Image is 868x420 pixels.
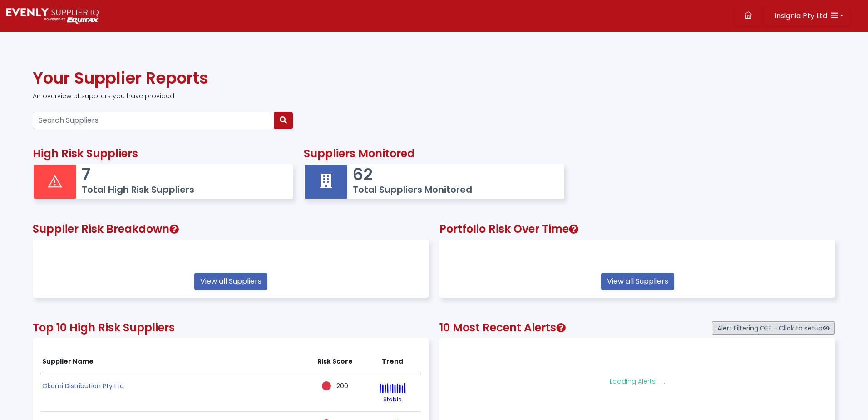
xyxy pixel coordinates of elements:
[774,10,827,21] span: Insignia Pty Ltd
[194,273,267,290] a: View all Suppliers
[461,377,814,386] p: Loading Alerts . . .
[364,350,421,374] th: Trend
[40,350,307,374] th: Supplier Name
[307,350,364,374] th: Risk Score
[765,7,849,25] button: Insignia Pty Ltd
[33,321,429,335] h2: Top 10 High Risk Suppliers
[712,321,835,335] span: Alert Filtering OFF - Click to setup
[379,383,406,394] img: stable.75ddb8f0.svg
[383,395,402,403] small: Stable
[42,381,124,390] a: Okami Distribution Pty Ltd
[439,321,835,335] h2: 10 Most Recent Alerts
[601,273,674,290] a: View all Suppliers
[6,8,99,24] img: Supply Predict
[336,381,348,390] span: 200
